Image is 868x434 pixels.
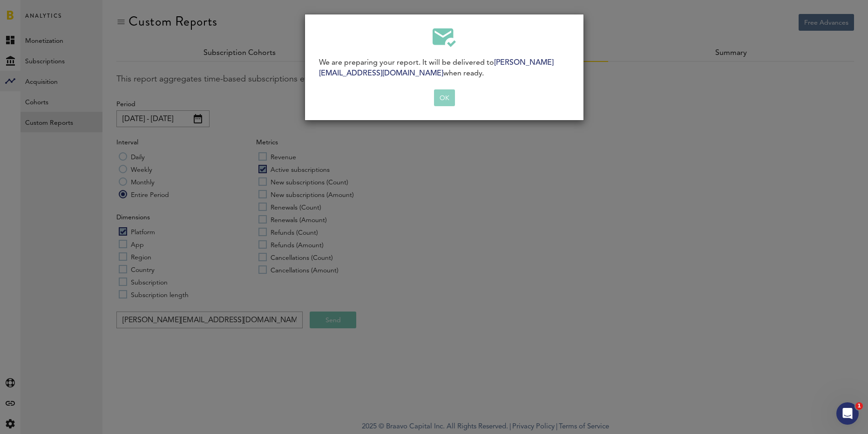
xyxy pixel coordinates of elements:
[19,7,52,15] span: Support
[319,59,554,77] span: [PERSON_NAME][EMAIL_ADDRESS][DOMAIN_NAME]
[434,89,455,106] button: OK
[319,47,570,89] div: We are preparing your report. It will be delivered to when ready.
[836,402,859,425] iframe: Intercom live chat
[855,402,863,410] span: 1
